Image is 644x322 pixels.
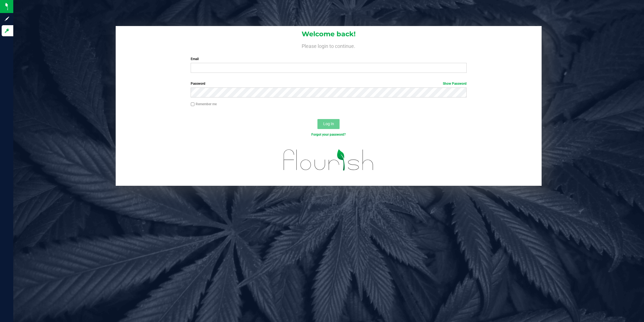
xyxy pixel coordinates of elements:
label: Remember me [191,102,217,107]
h4: Please login to continue. [116,42,542,49]
span: Password [191,82,205,86]
h1: Welcome back! [116,30,542,38]
inline-svg: Sign up [4,16,10,22]
button: Log In [317,119,340,129]
input: Remember me [191,102,195,106]
label: Email [191,56,466,61]
a: Forgot your password? [311,133,346,136]
span: Log In [323,122,334,126]
a: Show Password [443,82,467,86]
inline-svg: Log in [4,28,10,34]
img: flourish_logo.svg [275,143,382,177]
